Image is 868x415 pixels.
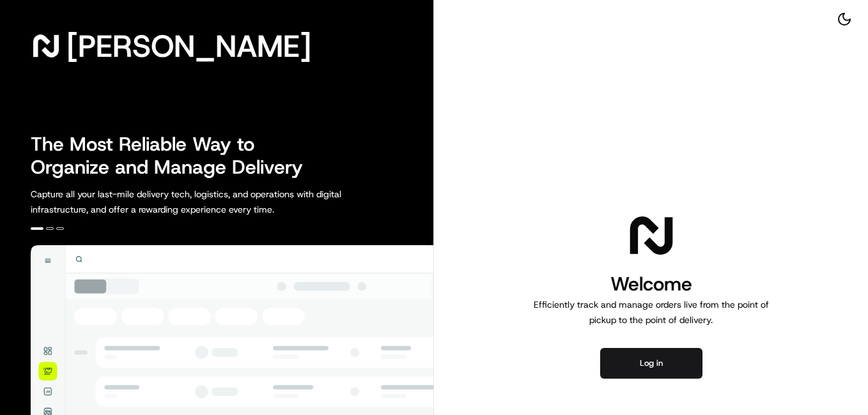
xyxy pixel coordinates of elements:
span: [PERSON_NAME] [66,33,311,59]
button: Log in [600,348,702,379]
p: Efficiently track and manage orders live from the point of pickup to the point of delivery. [529,297,774,328]
h2: The Most Reliable Way to Organize and Manage Delivery [31,133,317,179]
h1: Welcome [529,271,774,297]
p: Capture all your last-mile delivery tech, logistics, and operations with digital infrastructure, ... [31,186,399,217]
